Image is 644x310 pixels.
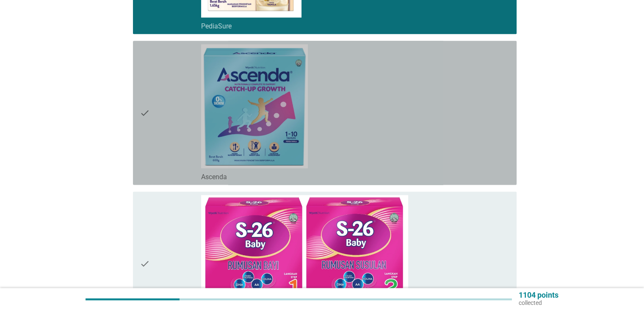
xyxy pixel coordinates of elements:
label: Ascenda [201,173,227,181]
p: collected [519,299,558,307]
p: 1104 points [519,291,558,299]
img: 9a3700c7-f64e-4da3-b1f0-71674a09ada6-ascenda.png [201,44,308,168]
i: check [140,44,150,181]
label: PediaSure [201,22,232,31]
